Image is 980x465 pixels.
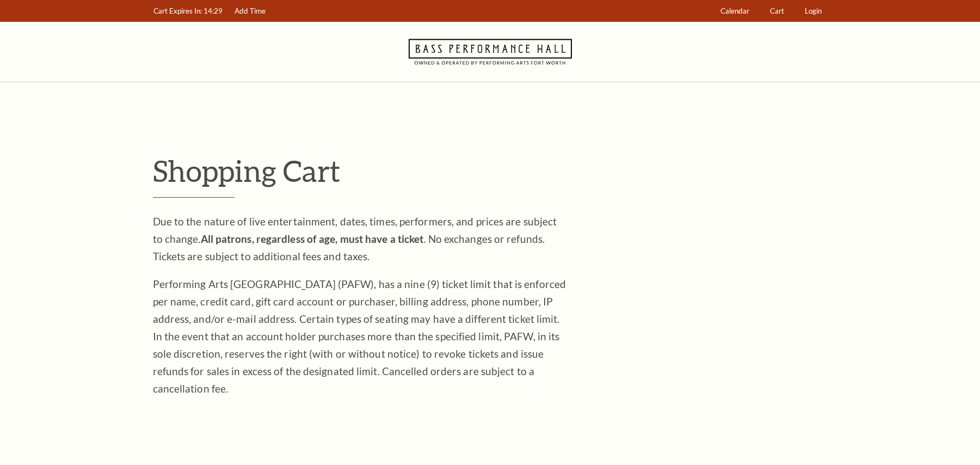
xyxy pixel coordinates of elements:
span: Cart [770,7,784,15]
p: Performing Arts [GEOGRAPHIC_DATA] (PAFW), has a nine (9) ticket limit that is enforced per name, ... [153,276,566,397]
span: Calendar [720,7,749,15]
p: Shopping Cart [153,153,828,188]
span: 14:29 [204,7,223,15]
a: Add Time [229,1,270,22]
a: Login [799,1,827,22]
strong: All patrons, regardless of age, must have a ticket [201,233,424,245]
span: Due to the nature of live entertainment, dates, times, performers, and prices are subject to chan... [153,215,557,262]
a: Calendar [715,1,754,22]
a: Cart [765,1,789,22]
span: Cart Expires In: [153,7,202,15]
span: Login [805,7,822,15]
